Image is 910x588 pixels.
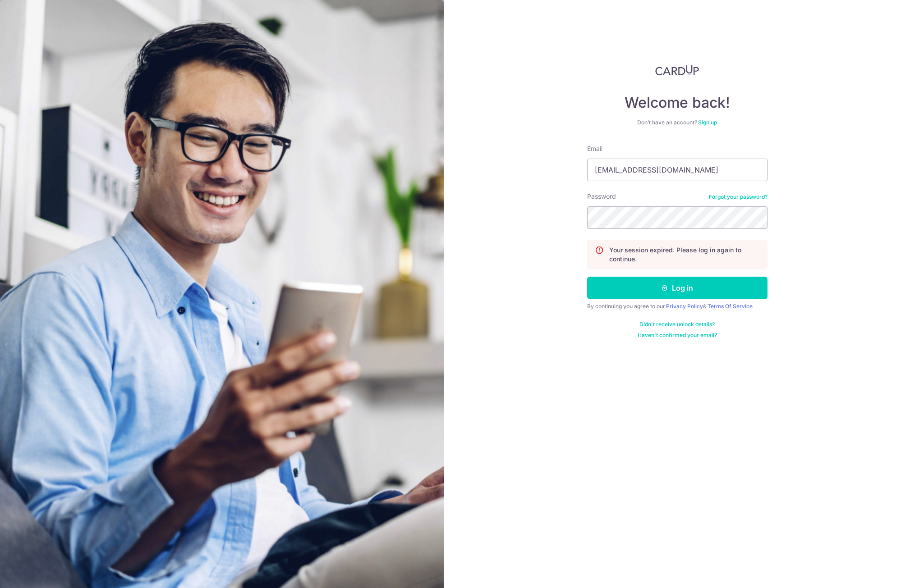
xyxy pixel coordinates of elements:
img: CardUp Logo [655,65,699,76]
h4: Welcome back! [587,94,768,112]
label: Password [587,192,616,201]
a: Haven't confirmed your email? [638,332,717,339]
label: Email [587,144,602,153]
p: Your session expired. Please log in again to continue. [609,246,760,264]
div: Don’t have an account? [587,119,768,126]
a: Terms Of Service [708,303,753,310]
keeper-lock: Open Keeper Popup [749,212,760,223]
a: Didn't receive unlock details? [639,321,715,328]
button: Log in [587,277,768,299]
input: Enter your Email [587,159,768,181]
a: Privacy Policy [666,303,703,310]
a: Sign up [698,119,717,126]
a: Forgot your password? [709,193,768,201]
div: By continuing you agree to our & [587,303,768,310]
